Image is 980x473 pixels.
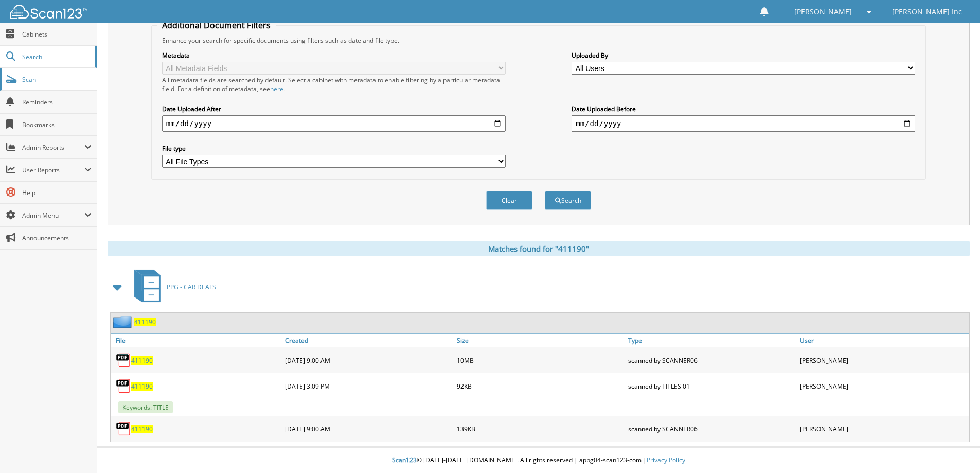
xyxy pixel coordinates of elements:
span: Scan123 [392,456,417,464]
a: Size [454,334,626,347]
div: All metadata fields are searched by default. Select a cabinet with metadata to enable filtering b... [162,76,506,93]
a: Type [626,334,797,347]
div: [DATE] 3:09 PM [282,376,454,396]
button: Search [545,191,591,210]
div: Matches found for "411190" [108,241,970,256]
label: Date Uploaded Before [572,104,915,113]
span: Cabinets [22,30,92,39]
label: Metadata [162,51,506,60]
a: 411190 [134,318,156,326]
input: end [572,115,915,132]
div: 139KB [454,418,626,439]
span: Announcements [22,234,92,242]
a: PPG - CAR DEALS [128,267,216,307]
a: File [111,334,282,347]
div: 10MB [454,350,626,371]
span: PPG - CAR DEALS [167,283,216,291]
div: [PERSON_NAME] [797,376,969,396]
span: Search [22,52,90,61]
img: PDF.png [116,421,131,436]
a: 411190 [131,425,153,433]
span: User Reports [22,166,84,174]
a: here [270,84,283,93]
div: [DATE] 9:00 AM [282,350,454,371]
img: PDF.png [116,378,131,394]
div: © [DATE]-[DATE] [DOMAIN_NAME]. All rights reserved | appg04-scan123-com | [97,448,980,473]
span: Admin Menu [22,211,84,220]
div: [PERSON_NAME] [797,350,969,371]
label: Date Uploaded After [162,104,506,113]
span: Keywords: TITLE [118,401,173,413]
span: Admin Reports [22,143,84,152]
a: 411190 [131,382,153,391]
label: File type [162,144,506,153]
div: 92KB [454,376,626,396]
img: scan123-logo-white.svg [10,5,87,19]
span: [PERSON_NAME] Inc [892,9,962,15]
legend: Additional Document Filters [157,20,276,31]
div: [DATE] 9:00 AM [282,418,454,439]
a: Privacy Policy [647,456,685,464]
span: Bookmarks [22,120,92,129]
div: [PERSON_NAME] [797,418,969,439]
div: scanned by SCANNER06 [626,350,797,371]
span: Scan [22,75,92,84]
div: scanned by TITLES 01 [626,376,797,396]
a: User [797,334,969,347]
img: folder2.png [113,316,134,328]
a: 411190 [131,356,153,365]
a: Created [282,334,454,347]
span: Help [22,188,92,197]
label: Uploaded By [572,51,915,60]
input: start [162,115,506,132]
span: [PERSON_NAME] [794,9,852,15]
span: Reminders [22,98,92,107]
iframe: Chat Widget [929,424,980,473]
button: Clear [486,191,532,210]
div: Enhance your search for specific documents using filters such as date and file type. [157,36,920,45]
div: scanned by SCANNER06 [626,418,797,439]
img: PDF.png [116,353,131,368]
